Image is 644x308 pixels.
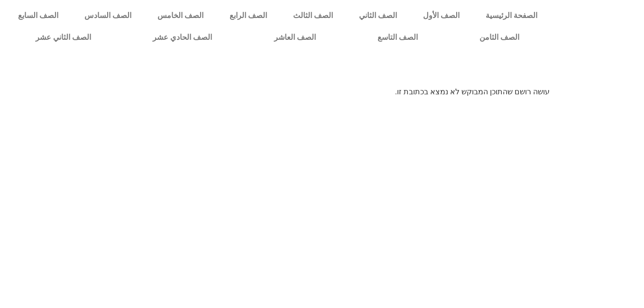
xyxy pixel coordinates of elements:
[410,5,472,27] a: الصف الأول
[280,5,346,27] a: الصف الثالث
[216,5,280,27] a: الصف الرابع
[347,27,449,48] a: الصف التاسع
[122,27,243,48] a: الصف الحادي عشر
[144,5,216,27] a: الصف الخامس
[243,27,347,48] a: الصف العاشر
[5,5,71,27] a: الصف السابع
[5,27,122,48] a: الصف الثاني عشر
[473,5,551,27] a: الصفحة الرئيسية
[71,5,144,27] a: الصف السادس
[346,5,410,27] a: الصف الثاني
[94,86,550,98] p: עושה רושם שהתוכן המבוקש לא נמצא בכתובת זו.
[449,27,550,48] a: الصف الثامن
